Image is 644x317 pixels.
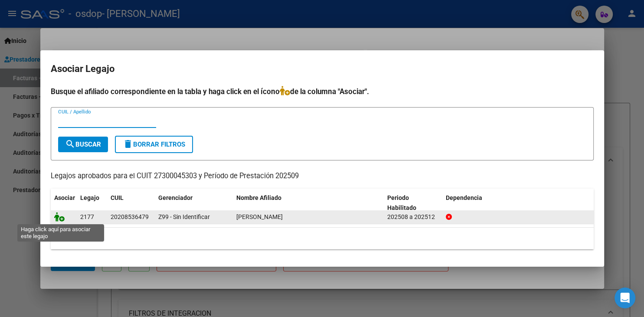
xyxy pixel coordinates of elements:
[236,194,281,201] span: Nombre Afiliado
[115,136,193,153] button: Borrar Filtros
[58,137,108,152] button: Buscar
[236,213,283,220] span: FERREYRA DANIEL NORBERTO
[111,212,149,222] div: 20208536479
[158,194,193,201] span: Gerenciador
[615,288,635,308] div: Open Intercom Messenger
[387,194,416,211] span: Periodo Habilitado
[51,228,594,249] div: 1 registros
[51,86,594,97] h4: Busque el afiliado correspondiente en la tabla y haga click en el ícono de la columna "Asociar".
[123,139,133,149] mat-icon: delete
[80,194,99,201] span: Legajo
[123,141,185,148] span: Borrar Filtros
[233,189,384,217] datatable-header-cell: Nombre Afiliado
[446,194,482,201] span: Dependencia
[51,171,594,182] p: Legajos aprobados para el CUIT 27300045303 y Período de Prestación 202509
[387,212,439,222] div: 202508 a 202512
[80,213,94,220] span: 2177
[51,61,594,77] h2: Asociar Legajo
[54,194,75,201] span: Asociar
[158,213,210,220] span: Z99 - Sin Identificar
[77,189,107,217] datatable-header-cell: Legajo
[384,189,442,217] datatable-header-cell: Periodo Habilitado
[442,189,594,217] datatable-header-cell: Dependencia
[155,189,233,217] datatable-header-cell: Gerenciador
[111,194,124,201] span: CUIL
[65,139,75,149] mat-icon: search
[51,189,77,217] datatable-header-cell: Asociar
[107,189,155,217] datatable-header-cell: CUIL
[65,141,101,148] span: Buscar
